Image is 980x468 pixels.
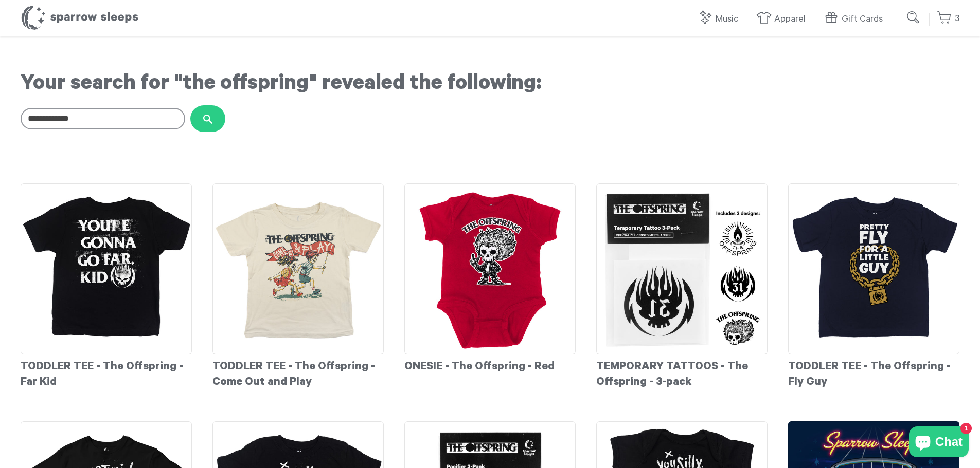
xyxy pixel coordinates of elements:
[21,183,192,354] img: TheOffspring-GoFar_Back_-ToddlerT-shirt_grande.jpg
[698,8,743,30] a: Music
[903,7,924,28] input: Submit
[21,72,959,98] h1: Your search for "the offspring" revealed the following:
[824,8,888,30] a: Gift Cards
[906,426,972,460] inbox-online-store-chat: Shopify online store chat
[404,183,576,354] img: TheOffspring-SkullGuy-Onesie_grande.jpg
[21,354,192,390] div: TODDLER TEE - The Offspring - Far Kid
[596,183,768,354] img: TheOffspring-TemporaryTattoo3-Pack_Details_grande.jpg
[212,183,384,354] img: TheOffspring-ComeOutAndPlay-ToddlerT-shirt_grande.jpg
[21,5,139,31] h1: Sparrow Sleeps
[937,8,959,30] a: 3
[788,354,959,390] div: TODDLER TEE - The Offspring - Fly Guy
[788,183,959,354] img: TheOffspring-PrettyFly-ToddlerT-shirt_grande.jpg
[212,183,384,390] a: TODDLER TEE - The Offspring - Come Out and Play
[596,354,768,390] div: TEMPORARY TATTOOS - The Offspring - 3-pack
[404,354,576,375] div: ONESIE - The Offspring - Red
[596,183,768,390] a: TEMPORARY TATTOOS - The Offspring - 3-pack
[788,183,959,390] a: TODDLER TEE - The Offspring - Fly Guy
[212,354,384,390] div: TODDLER TEE - The Offspring - Come Out and Play
[756,8,811,30] a: Apparel
[404,183,576,375] a: ONESIE - The Offspring - Red
[21,183,192,390] a: TODDLER TEE - The Offspring - Far Kid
